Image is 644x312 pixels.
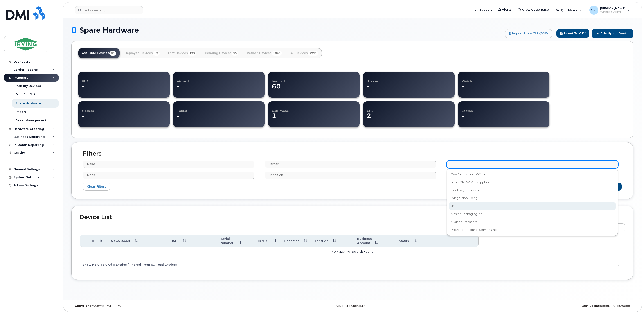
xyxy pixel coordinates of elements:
[449,171,615,178] div: CAV Farms Head Office
[449,218,615,225] div: Midland Transport
[449,187,615,194] div: Fleetway Engineering
[449,203,615,210] div: JDI IT
[449,210,615,217] div: Master Packaging Inc
[449,226,615,233] div: Protrans Personnel Services Inc
[449,195,615,202] div: Irving Shipbuilding
[449,179,615,186] div: [PERSON_NAME] Supplies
